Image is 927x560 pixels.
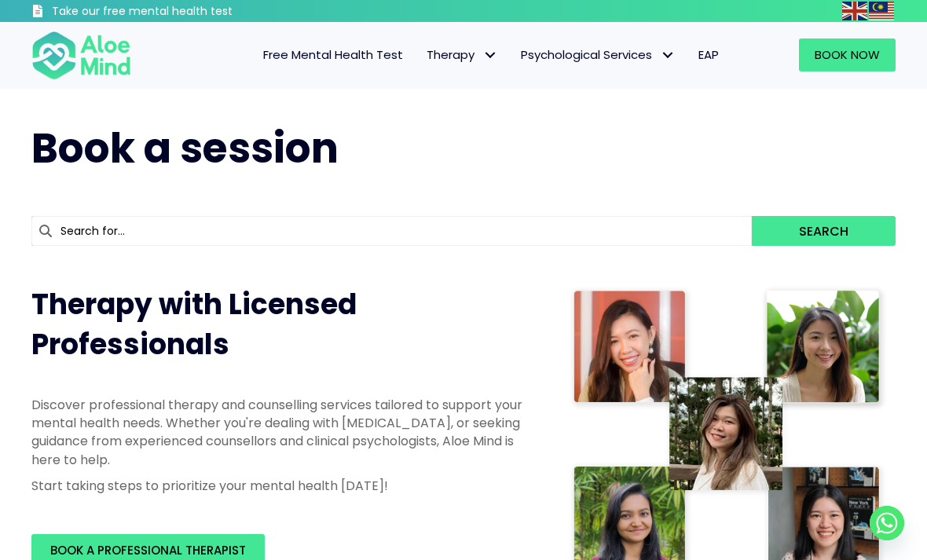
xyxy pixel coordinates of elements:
span: EAP [698,46,719,63]
span: Book Now [815,46,880,63]
a: Whatsapp [870,506,904,540]
a: English [842,2,869,20]
p: Start taking steps to prioritize your mental health [DATE]! [31,477,537,495]
span: Psychological Services: submenu [656,44,679,67]
span: Psychological Services [521,46,675,63]
span: Therapy with Licensed Professionals [31,284,357,364]
span: Therapy [427,46,497,63]
img: Aloe mind Logo [31,30,131,80]
button: Search [752,216,896,246]
a: Malay [869,2,896,20]
span: Free Mental Health Test [263,46,403,63]
a: Free Mental Health Test [251,38,415,71]
nav: Menu [147,38,731,71]
img: en [842,2,867,20]
input: Search for... [31,216,752,246]
a: Book Now [799,38,896,71]
a: Psychological ServicesPsychological Services: submenu [509,38,687,71]
h3: Take our free mental health test [52,4,301,20]
a: Take our free mental health test [31,4,301,22]
img: ms [869,2,894,20]
p: Discover professional therapy and counselling services tailored to support your mental health nee... [31,396,537,469]
a: EAP [687,38,731,71]
span: Therapy: submenu [478,44,501,67]
span: Book a session [31,119,339,177]
a: TherapyTherapy: submenu [415,38,509,71]
span: BOOK A PROFESSIONAL THERAPIST [50,542,246,558]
